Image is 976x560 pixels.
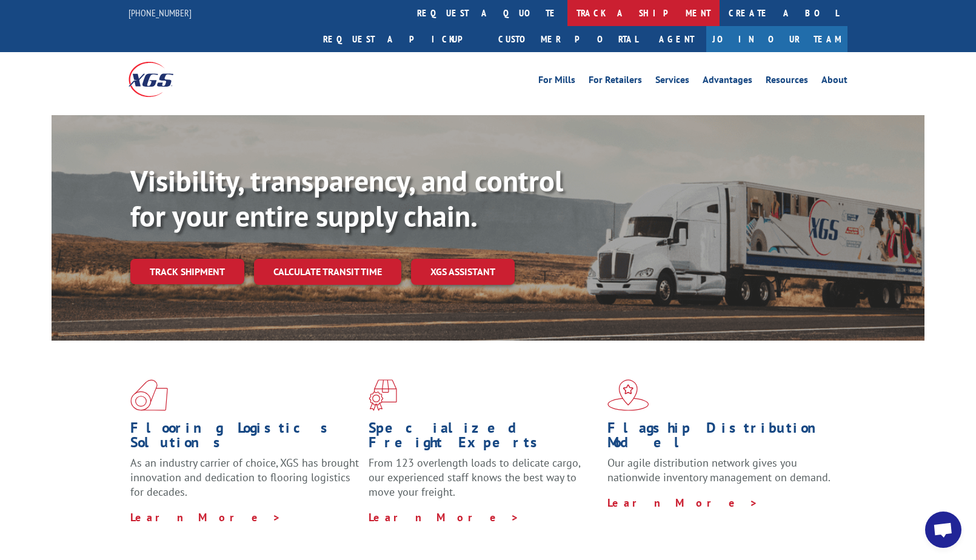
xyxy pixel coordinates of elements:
[538,75,575,88] a: For Mills
[411,259,515,285] a: XGS ASSISTANT
[369,456,598,510] p: From 123 overlength loads to delicate cargo, our experienced staff knows the best way to move you...
[130,259,244,284] a: Track shipment
[130,162,563,235] b: Visibility, transparency, and control for your entire supply chain.
[766,75,808,88] a: Resources
[607,496,758,510] a: Learn More >
[703,75,752,88] a: Advantages
[254,259,401,285] a: Calculate transit time
[369,510,520,524] a: Learn More >
[130,510,281,524] a: Learn More >
[925,512,961,548] a: Open chat
[369,379,397,411] img: xgs-icon-focused-on-flooring-red
[706,26,847,52] a: Join Our Team
[130,456,359,499] span: As an industry carrier of choice, XGS has brought innovation and dedication to flooring logistics...
[607,379,649,411] img: xgs-icon-flagship-distribution-model-red
[314,26,489,52] a: Request a pickup
[130,421,359,456] h1: Flooring Logistics Solutions
[607,421,837,456] h1: Flagship Distribution Model
[821,75,847,88] a: About
[655,75,689,88] a: Services
[130,379,168,411] img: xgs-icon-total-supply-chain-intelligence-red
[369,421,598,456] h1: Specialized Freight Experts
[607,456,831,484] span: Our agile distribution network gives you nationwide inventory management on demand.
[129,7,192,19] a: [PHONE_NUMBER]
[589,75,642,88] a: For Retailers
[647,26,706,52] a: Agent
[489,26,647,52] a: Customer Portal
